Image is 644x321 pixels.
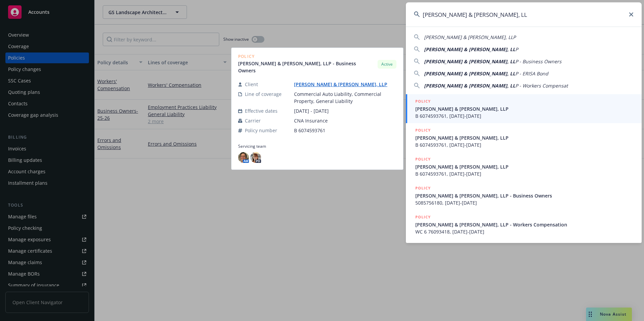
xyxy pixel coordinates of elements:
[424,58,515,65] span: [PERSON_NAME] & [PERSON_NAME], LL
[515,46,518,52] span: P
[415,127,431,134] h5: POLICY
[415,163,634,170] span: [PERSON_NAME] & [PERSON_NAME], LLP
[406,210,642,239] a: POLICY[PERSON_NAME] & [PERSON_NAME], LLP - Workers CompensationWC 6 76093418, [DATE]-[DATE]
[406,2,642,27] input: Search...
[415,199,634,206] span: 5085756180, [DATE]-[DATE]
[415,112,634,119] span: B 6074593761, [DATE]-[DATE]
[406,123,642,152] a: POLICY[PERSON_NAME] & [PERSON_NAME], LLPB 6074593761, [DATE]-[DATE]
[406,152,642,181] a: POLICY[PERSON_NAME] & [PERSON_NAME], LLPB 6074593761, [DATE]-[DATE]
[424,46,515,52] span: [PERSON_NAME] & [PERSON_NAME], LL
[406,181,642,210] a: POLICY[PERSON_NAME] & [PERSON_NAME], LLP - Business Owners5085756180, [DATE]-[DATE]
[415,214,431,220] h5: POLICY
[415,221,634,228] span: [PERSON_NAME] & [PERSON_NAME], LLP - Workers Compensation
[424,70,515,77] span: [PERSON_NAME] & [PERSON_NAME], LL
[415,170,634,177] span: B 6074593761, [DATE]-[DATE]
[515,82,568,89] span: P - Workers Compensat
[515,70,548,77] span: P - ERISA Bond
[415,156,431,163] h5: POLICY
[515,58,561,65] span: P - Business Owners
[415,228,634,235] span: WC 6 76093418, [DATE]-[DATE]
[415,134,634,141] span: [PERSON_NAME] & [PERSON_NAME], LLP
[415,98,431,105] h5: POLICY
[415,105,634,112] span: [PERSON_NAME] & [PERSON_NAME], LLP
[415,185,431,191] h5: POLICY
[424,34,516,40] span: [PERSON_NAME] & [PERSON_NAME], LLP
[406,94,642,123] a: POLICY[PERSON_NAME] & [PERSON_NAME], LLPB 6074593761, [DATE]-[DATE]
[424,82,515,89] span: [PERSON_NAME] & [PERSON_NAME], LL
[415,192,634,199] span: [PERSON_NAME] & [PERSON_NAME], LLP - Business Owners
[415,141,634,148] span: B 6074593761, [DATE]-[DATE]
